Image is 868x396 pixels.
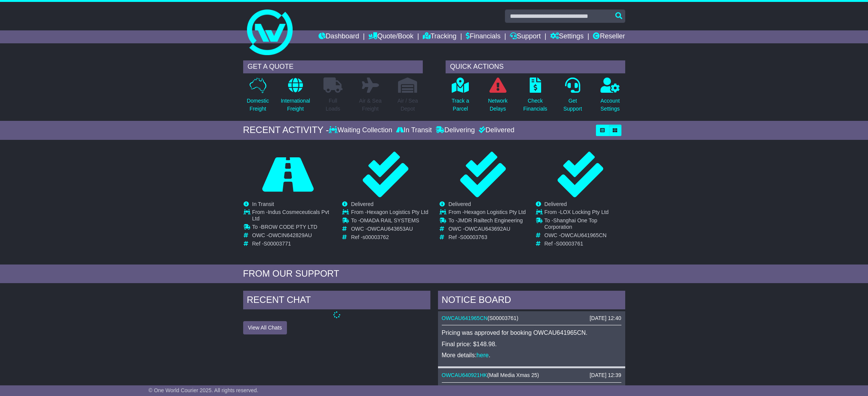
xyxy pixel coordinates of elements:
td: Ref - [545,241,625,247]
span: Delivered [448,201,471,207]
td: OWC - [545,232,625,241]
a: Support [510,30,541,43]
span: LOX Locking Pty Ltd [560,209,609,215]
a: Quote/Book [368,30,413,43]
td: To - [351,217,428,226]
p: Full Loads [323,97,342,113]
td: To - [448,217,526,226]
p: More details: . [442,352,621,359]
a: DomesticFreight [246,77,269,117]
div: QUICK ACTIONS [446,60,625,73]
span: S00003761 [489,315,517,321]
td: Ref - [252,241,333,247]
p: Air & Sea Freight [359,97,382,113]
div: In Transit [394,126,434,135]
span: OWCAU641965CN [561,232,607,238]
a: Dashboard [319,30,359,43]
span: s00003762 [363,234,389,240]
p: Air / Sea Depot [398,97,418,113]
div: Delivering [434,126,477,135]
a: Financials [466,30,500,43]
td: Ref - [351,234,428,241]
span: S00003763 [460,234,487,240]
td: To - [252,224,333,232]
a: here [476,352,489,358]
a: Settings [550,30,584,43]
span: Mall Media Xmas 25 [489,372,537,378]
p: International Freight [281,97,310,113]
a: Track aParcel [451,77,470,117]
span: In Transit [252,201,274,207]
p: Domestic Freight [247,97,269,113]
span: S00003771 [264,241,291,247]
div: [DATE] 12:40 [589,315,621,322]
p: Get Support [563,97,582,113]
td: From - [351,209,428,217]
span: OWCIN642829AU [268,232,312,238]
div: Waiting Collection [329,126,394,135]
div: ( ) [442,372,621,379]
a: OWCAU641965CN [442,315,488,321]
td: Ref - [448,234,526,241]
div: [DATE] 12:39 [589,372,621,379]
span: © One World Courier 2025. All rights reserved. [148,387,258,393]
span: Shanghai One Top Corporation [545,217,597,230]
td: OWC - [252,232,333,241]
p: Check Financials [523,97,547,113]
p: Final price: $148.98. [442,341,621,348]
span: S00003761 [556,241,583,247]
div: FROM OUR SUPPORT [243,268,625,279]
div: RECENT ACTIVITY - [243,125,329,136]
a: AccountSettings [600,77,620,117]
span: Delivered [351,201,373,207]
div: Delivered [477,126,514,135]
span: JMDR Railtech Engineering [457,217,523,223]
span: Hexagon Logistics Pty Ltd [464,209,526,215]
td: OWC - [351,226,428,234]
span: BROW CODE PTY LTD [261,224,317,230]
p: Pricing was approved for booking OWCAU641965CN. [442,329,621,336]
span: OWCAU643692AU [465,226,510,232]
button: View All Chats [243,321,287,334]
p: Track a Parcel [452,97,469,113]
div: GET A QUOTE [243,60,423,73]
span: Indus Cosmeceuticals Pvt Ltd [252,209,329,222]
td: From - [448,209,526,217]
a: NetworkDelays [487,77,508,117]
p: Network Delays [488,97,507,113]
p: Account Settings [600,97,620,113]
div: NOTICE BOARD [438,291,625,311]
a: GetSupport [563,77,582,117]
td: OWC - [448,226,526,234]
span: Delivered [545,201,567,207]
span: OMADA RAIL SYSTEMS [360,217,419,223]
a: Tracking [423,30,456,43]
span: OWCAU643653AU [367,226,413,232]
div: ( ) [442,315,621,322]
td: From - [545,209,625,217]
td: From - [252,209,333,224]
div: RECENT CHAT [243,291,430,311]
a: OWCAU640921HK [442,372,487,378]
td: To - [545,217,625,232]
a: CheckFinancials [523,77,548,117]
a: Reseller [593,30,625,43]
span: Hexagon Logistics Pty Ltd [367,209,428,215]
a: InternationalFreight [280,77,311,117]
